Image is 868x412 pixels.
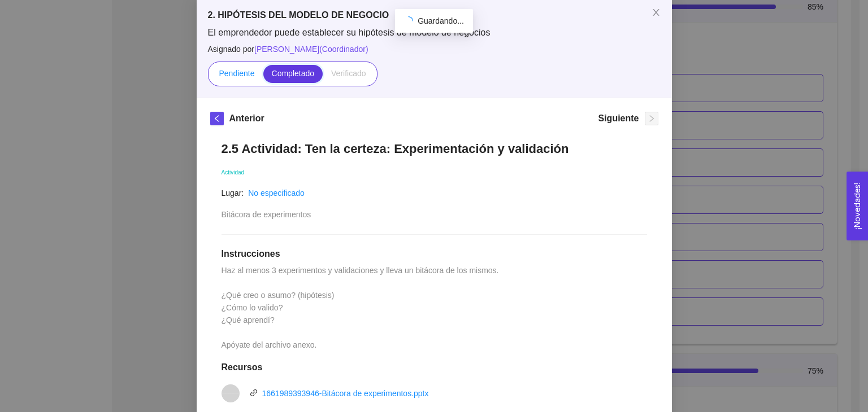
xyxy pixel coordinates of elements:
[262,389,429,398] a: 1661989393946-Bitácora de experimentos.pptx
[208,27,661,39] span: El emprendedor puede establecer su hipótesis de modelo de negocios
[222,362,647,373] h1: Recursos
[272,69,315,78] span: Completado
[222,141,647,156] h1: 2.5 Actividad: Ten la certeza: Experimentación y validación
[208,8,661,22] h5: 2. HIPÓTESIS DEL MODELO DE NEGOCIO
[211,115,223,122] span: left
[222,248,647,260] h1: Instrucciones
[331,69,366,78] span: Verificado
[847,172,868,240] button: Open Feedback Widget
[254,45,368,54] span: [PERSON_NAME] ( Coordinador )
[222,210,311,219] span: Bitácora de experimentos
[402,15,415,27] span: loading
[222,169,245,176] span: Actividad
[652,8,661,17] span: close
[418,16,464,25] span: Guardando...
[210,112,224,125] button: left
[222,392,239,393] span: vnd.openxmlformats-officedocument.presentationml.presentation
[248,189,305,198] a: No especificado
[229,112,264,125] h5: Anterior
[645,112,658,125] button: right
[208,43,661,55] span: Asignado por
[598,112,639,125] h5: Siguiente
[219,69,254,78] span: Pendiente
[250,389,258,397] span: link
[222,266,501,349] span: Haz al menos 3 experimentos y validaciones y lleva un bitácora de los mismos. ¿Qué creo o asumo? ...
[222,187,244,199] article: Lugar:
